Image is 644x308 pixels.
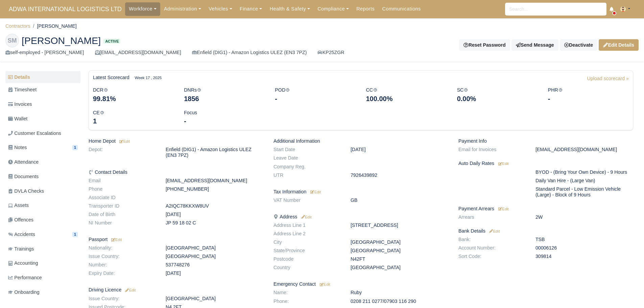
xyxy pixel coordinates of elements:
dt: Address Line 1 [268,222,345,228]
h6: Bank Details [458,228,633,234]
dd: [GEOGRAPHIC_DATA] [345,265,453,270]
div: 1 [93,116,174,126]
div: - [184,116,265,126]
div: POD [270,86,361,103]
span: Trainings [8,245,34,253]
span: Active [103,39,120,44]
span: 1 [72,145,78,150]
a: Attendance [5,156,80,169]
dt: Leave Date [268,155,345,161]
button: Reset Password [459,39,510,51]
a: Reports [353,2,378,16]
a: DVLA Checks [5,185,80,198]
dd: BYOD - (Bring Your Own Device) - 9 Hours [530,169,638,175]
div: self-employed - [PERSON_NAME] [5,49,84,56]
dt: Postcode [268,256,345,262]
dd: 0208 211 0277/07903 116 290 [345,299,453,304]
dd: [EMAIL_ADDRESS][DOMAIN_NAME] [161,178,268,184]
div: [EMAIL_ADDRESS][DOMAIN_NAME] [95,49,181,56]
div: SC [452,86,543,103]
span: 1 [72,232,78,237]
dt: Date of Birth [84,212,161,217]
a: Trainings [5,242,80,256]
a: Send Message [511,39,558,51]
a: Edit [110,237,122,242]
dt: Transporter ID [84,203,161,209]
span: ADWA INTERNATIONAL LOGISTICS LTD [5,2,125,16]
dd: [DATE] [161,270,268,276]
dt: Associate ID [84,195,161,200]
a: Administration [160,2,205,16]
a: Accidents 1 [5,228,80,241]
small: Edit [300,215,311,219]
dd: [EMAIL_ADDRESS][DOMAIN_NAME] [530,147,638,152]
small: Week 17 , 2025 [135,75,162,81]
dt: NI Number [84,220,161,226]
a: Performance [5,271,80,284]
dd: 537748276 [161,262,268,268]
dd: [PHONE_NUMBER] [161,186,268,192]
small: Edit [124,288,136,292]
a: Edit [497,206,509,211]
div: Deactivate [560,39,597,51]
a: Edit [318,281,330,287]
div: 1856 [184,94,265,103]
span: Timesheet [8,86,37,94]
a: Communications [378,2,425,16]
div: 99.81% [93,94,174,103]
dt: Account Number: [453,245,530,251]
h6: Emergency Contact [273,281,448,287]
span: Notes [8,144,27,151]
dd: [GEOGRAPHIC_DATA] [161,254,268,259]
span: [PERSON_NAME] [22,36,101,45]
dt: Email for Invoices [453,147,530,152]
a: Offences [5,213,80,227]
dd: [DATE] [161,212,268,217]
a: Assets [5,199,80,212]
div: 100.00% [366,94,447,103]
div: CC [361,86,452,103]
a: Documents [5,170,80,183]
dd: TSB [530,237,638,242]
div: - [275,94,356,103]
dd: [GEOGRAPHIC_DATA] [161,245,268,251]
a: KP25ZGR [317,49,344,56]
div: DNRs [179,86,270,103]
dt: Country [268,265,345,270]
a: Timesheet [5,83,80,96]
dd: GB [345,197,453,203]
dt: Nationality: [84,245,161,251]
dd: 2W [530,214,638,220]
a: Edit [300,214,311,219]
a: Edit Details [599,39,639,51]
h6: Tax Information [273,189,448,195]
dt: Depot: [84,147,161,158]
span: Performance [8,274,42,282]
small: Edit [310,190,321,194]
dd: [DATE] [345,147,453,152]
small: Edit [118,139,130,143]
h6: Passport [89,237,263,242]
span: Attendance [8,158,39,166]
a: Details [5,71,80,84]
dt: Sort Code: [453,254,530,259]
div: PHR [543,86,634,103]
dd: Daily Van Hire - (Large Van) [530,178,638,184]
dt: Phone: [268,299,345,304]
small: Edit [498,162,509,166]
h6: Additional Information [273,138,448,144]
a: Edit [497,161,509,166]
h6: Contact Details [89,169,263,175]
a: Customer Escalations [5,127,80,140]
a: Notes 1 [5,141,80,154]
h6: Driving Licence [89,287,263,293]
a: Edit [309,189,321,194]
dt: Phone [84,186,161,192]
dt: Expiry Date: [84,270,161,276]
dd: A2IQC78KKXW8UV [161,203,268,209]
div: Focus [179,109,270,126]
dt: Issue Country: [84,296,161,302]
div: Shaun Lloyd Morgan [0,28,644,62]
a: Onboarding [5,286,80,299]
dt: City [268,239,345,245]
